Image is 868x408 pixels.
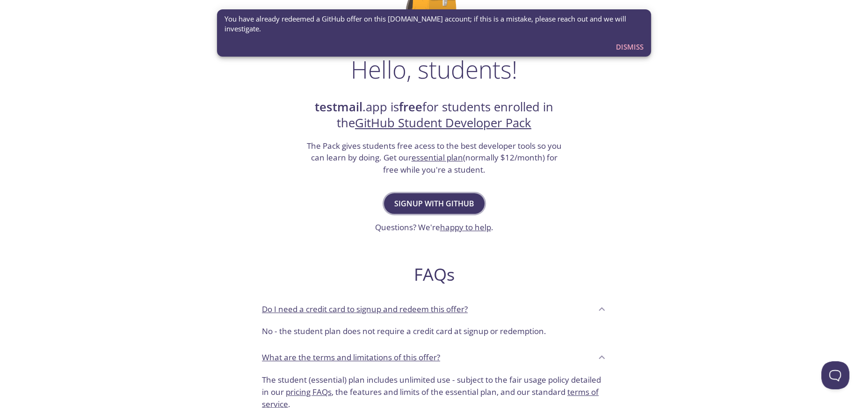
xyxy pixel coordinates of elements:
[351,55,517,83] h1: Hello, students!
[440,222,491,233] a: happy to help
[305,99,563,131] h2: .app is for students enrolled in the
[262,325,606,337] p: No - the student plan does not require a credit card at signup or redemption.
[612,38,647,56] button: Dismiss
[254,321,614,345] div: Do I need a credit card to signup and redeem this offer?
[305,140,563,176] h3: The Pack gives students free acess to the best developer tools so you can learn by doing. Get our...
[355,115,531,131] a: GitHub Student Developer Pack
[412,152,463,163] a: essential plan
[399,99,422,115] strong: free
[224,14,644,34] span: You have already redeemed a GitHub offer on this [DOMAIN_NAME] account; if this is a mistake, ple...
[254,345,614,370] div: What are the terms and limitations of this offer?
[384,193,485,214] button: Signup with GitHub
[254,264,614,285] h2: FAQs
[262,351,440,364] p: What are the terms and limitations of this offer?
[315,99,362,115] strong: testmail
[375,221,493,233] h3: Questions? We're .
[286,386,332,397] a: pricing FAQs
[821,361,849,389] iframe: Help Scout Beacon - Open
[616,41,644,53] span: Dismiss
[394,197,474,210] span: Signup with GitHub
[254,296,614,321] div: Do I need a credit card to signup and redeem this offer?
[262,303,468,315] p: Do I need a credit card to signup and redeem this offer?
